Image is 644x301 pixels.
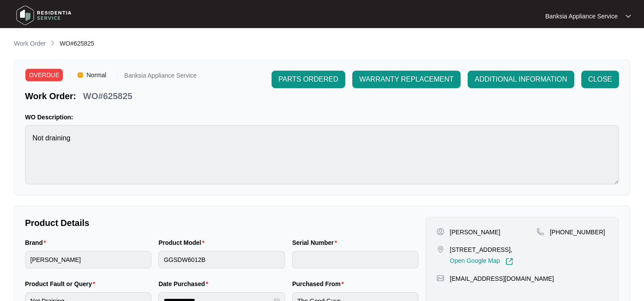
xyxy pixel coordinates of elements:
img: user-pin [436,228,444,236]
p: Banksia Appliance Service [545,12,618,21]
p: [PERSON_NAME] [450,228,500,236]
span: CLOSE [588,74,612,85]
label: Serial Number [292,238,340,247]
input: Serial Number [292,251,419,269]
span: Normal [83,68,110,82]
p: [EMAIL_ADDRESS][DOMAIN_NAME] [450,274,554,283]
button: PARTS ORDERED [272,71,345,88]
button: ADDITIONAL INFORMATION [468,71,574,88]
input: Product Model [158,251,285,269]
label: Product Model [158,238,208,247]
button: CLOSE [581,71,619,88]
textarea: Not draining [25,125,619,184]
img: map-pin [436,274,444,282]
button: WARRANTY REPLACEMENT [352,71,461,88]
span: PARTS ORDERED [279,74,338,85]
label: Purchased From [292,279,347,288]
img: residentia service logo [13,2,75,29]
span: ADDITIONAL INFORMATION [475,74,567,85]
label: Product Fault or Query [25,279,99,288]
img: dropdown arrow [626,14,631,18]
p: Product Details [25,217,419,229]
img: chevron-right [49,39,56,47]
img: map-pin [436,245,444,253]
span: WO#625825 [60,40,94,47]
p: WO Description: [25,113,619,122]
a: Work Order [12,39,47,49]
p: [STREET_ADDRESS], [450,245,513,254]
input: Brand [25,251,151,269]
p: Banksia Appliance Service [124,72,197,82]
img: Link-External [505,258,513,265]
img: map-pin [537,228,544,236]
label: Brand [25,238,50,247]
p: WO#625825 [83,90,132,102]
p: Work Order [14,39,46,48]
span: OVERDUE [25,68,63,82]
img: Vercel Logo [78,72,83,78]
label: Date Purchased [158,279,211,288]
p: Work Order: [25,90,76,102]
a: Open Google Map [450,258,513,265]
p: [PHONE_NUMBER] [550,228,605,236]
span: WARRANTY REPLACEMENT [359,74,454,85]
